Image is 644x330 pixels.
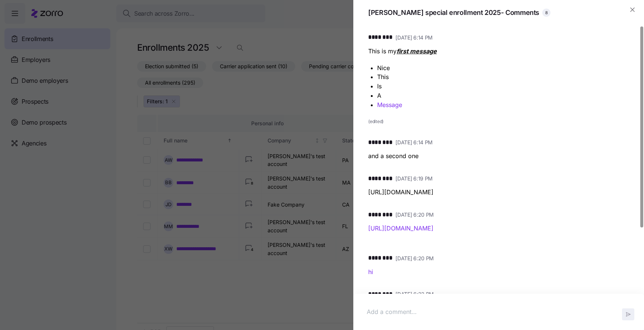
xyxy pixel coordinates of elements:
[395,34,433,41] span: [DATE] 6:14 PM
[377,82,629,91] p: Is
[368,268,373,276] a: hi
[368,47,629,56] p: This is my
[368,7,539,18] span: [PERSON_NAME] special enrollment 2025 - Comments
[377,91,629,100] p: A
[377,101,402,109] a: Message
[395,255,434,262] span: [DATE] 6:20 PM
[368,188,629,197] p: [URL][DOMAIN_NAME]
[545,8,548,17] span: 8
[395,139,433,146] span: [DATE] 6:14 PM
[368,151,629,161] p: and a second one
[395,175,433,182] span: [DATE] 6:19 PM
[397,47,437,55] u: first message
[395,211,434,219] span: [DATE] 6:20 PM
[395,290,434,298] span: [DATE] 6:22 PM
[368,119,383,125] span: (edited)
[377,72,629,82] p: This
[368,224,433,232] a: [URL][DOMAIN_NAME]
[377,63,629,73] p: Nice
